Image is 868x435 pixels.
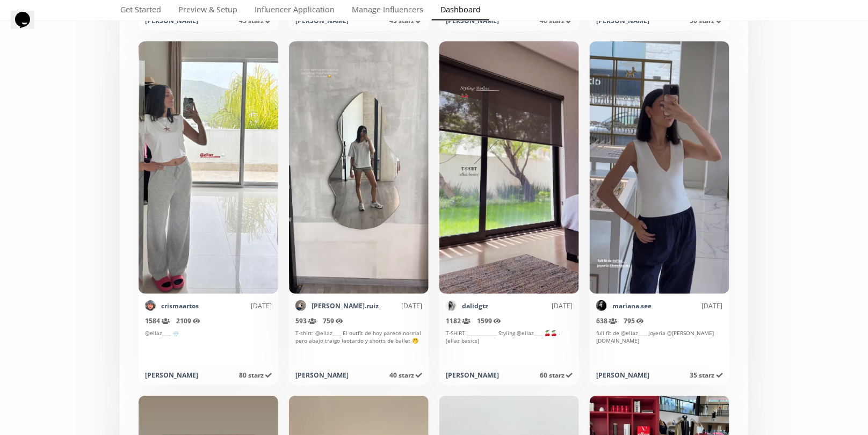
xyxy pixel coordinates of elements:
span: 795 [624,316,644,325]
img: 504056662_18513456589007569_1671579976285952033_n.jpg [446,300,457,311]
span: 759 [323,316,343,325]
div: @ellaz____ 🌧️ [145,329,272,364]
span: 1182 [446,316,471,325]
img: 489986614_1191731062423443_5874133429338055646_n.jpg [145,300,156,311]
div: full fit de @ellaz____ joyería @[PERSON_NAME][DOMAIN_NAME] [596,329,723,364]
img: 505436863_18509350087056668_7153518167795609619_n.jpg [596,300,607,311]
span: 638 [596,316,617,325]
span: 40 starz [389,371,422,380]
a: dalidgtz [462,301,488,310]
div: [PERSON_NAME] [446,371,499,380]
span: 35 starz [690,371,723,380]
a: crismaartos [161,301,199,310]
div: [PERSON_NAME] [145,371,198,380]
div: [PERSON_NAME] [295,371,349,380]
iframe: chat widget [11,11,45,43]
div: [DATE] [652,301,723,310]
span: 1584 [145,316,170,325]
div: T-SHIRT ______________ Styling @ellaz____ 🍒🍒 . (ellaz basics) [446,329,573,364]
span: 1599 [477,316,501,325]
span: 2109 [176,316,200,325]
span: 80 starz [239,371,272,380]
a: mariana.see [612,301,652,310]
span: 60 starz [540,371,573,380]
div: [DATE] [381,301,422,310]
a: [PERSON_NAME].ruiz_ [312,301,381,310]
div: [DATE] [199,301,272,310]
div: T-shirt: @ellaz____ El outfit de hoy parece normal pero abajo traigo leotardo y shorts de ballet 🤭 [295,329,422,364]
div: [DATE] [488,301,573,310]
span: 593 [295,316,316,325]
div: [PERSON_NAME] [596,371,649,380]
img: 515047934_18506536600041687_4539967911455930187_n.jpg [295,300,306,311]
